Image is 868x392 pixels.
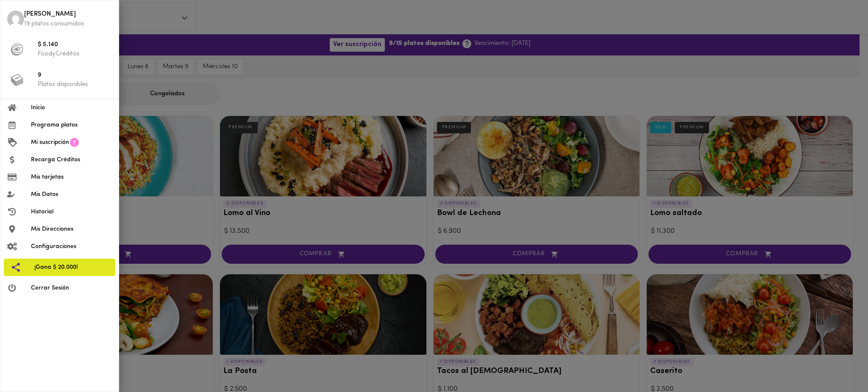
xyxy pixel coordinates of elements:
[11,43,23,56] img: foody-creditos-black.png
[34,263,108,272] span: ¡Gana $ 20.000!
[31,190,112,199] span: Mis Datos
[38,50,112,58] p: FoodyCréditos
[31,121,112,130] span: Programa platos
[31,138,69,147] span: Mi suscripción
[11,74,23,86] img: platos_menu.png
[31,103,112,112] span: Inicio
[24,19,112,28] p: 19 platos consumidos
[38,40,112,50] span: $ 5.140
[31,207,112,216] span: Historial
[819,343,860,384] iframe: Messagebird Livechat Widget
[31,284,112,293] span: Cerrar Sesión
[38,71,112,80] span: 9
[31,242,112,251] span: Configuraciones
[31,173,112,182] span: Mis tarjetas
[31,155,112,164] span: Recarga Créditos
[38,80,112,89] p: Platos disponibles
[24,10,112,19] span: [PERSON_NAME]
[31,225,112,234] span: Mis Direcciones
